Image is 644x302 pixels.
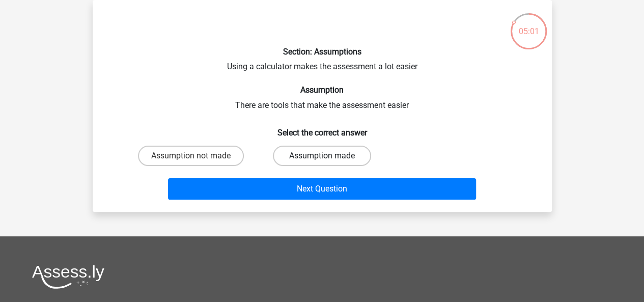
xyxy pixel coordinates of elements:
[273,146,371,166] label: Assumption made
[510,12,548,38] div: 05:01
[109,47,536,57] h6: Section: Assumptions
[109,120,536,138] h6: Select the correct answer
[97,8,548,204] div: Using a calculator makes the assessment a lot easier There are tools that make the assessment easier
[138,146,244,166] label: Assumption not made
[168,178,476,200] button: Next Question
[109,85,536,95] h6: Assumption
[32,265,104,289] img: Assessly logo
